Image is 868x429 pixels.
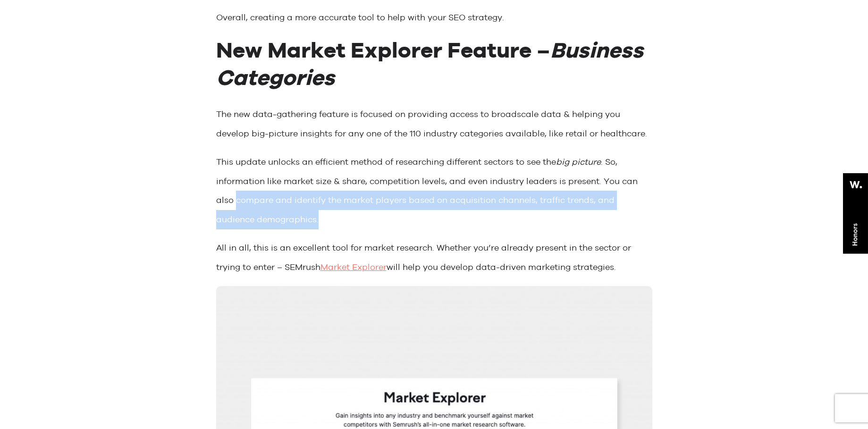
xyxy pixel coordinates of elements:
[216,238,652,277] p: All in all, this is an excellent tool for market research. Whether you’re already present in the ...
[216,37,643,90] em: Business Categories
[216,152,652,229] p: This update unlocks an efficient method of researching different sectors to see the . So, informa...
[216,36,652,91] h2: New Market Explorer Feature –
[320,262,387,272] a: Market Explorer
[216,8,652,27] p: Overall, creating a more accurate tool to help with your SEO strategy.
[216,105,652,143] p: The new data-gathering feature is focused on providing access to broadscale data & helping you de...
[556,157,601,167] em: big picture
